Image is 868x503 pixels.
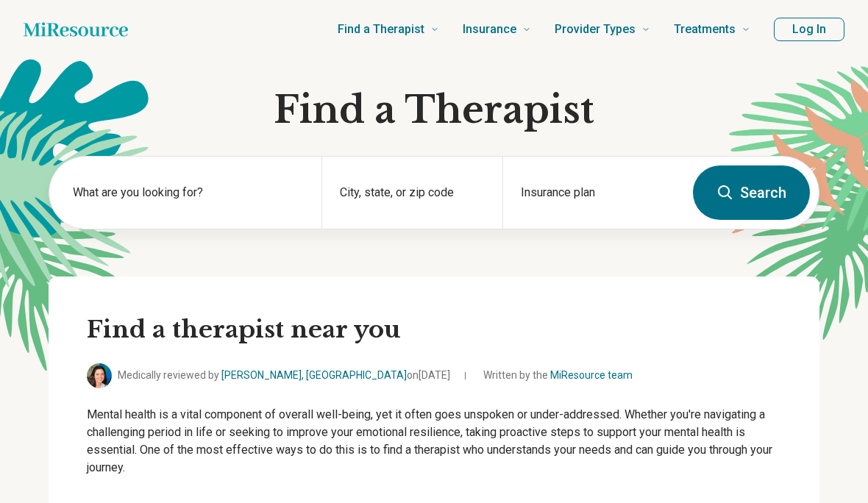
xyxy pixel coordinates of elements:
p: Mental health is a vital component of overall well-being, yet it often goes unspoken or under-add... [87,406,781,477]
span: on [DATE] [407,369,450,381]
button: Log In [774,18,844,41]
label: What are you looking for? [73,184,304,201]
span: Written by the [483,368,633,383]
span: Medically reviewed by [118,368,450,383]
h1: Find a Therapist [49,88,819,132]
span: Insurance [463,19,516,40]
button: Search [693,165,810,220]
span: Find a Therapist [338,19,424,40]
a: Home page [24,15,128,44]
a: MiResource team [550,369,633,381]
span: Provider Types [555,19,636,40]
a: [PERSON_NAME], [GEOGRAPHIC_DATA] [221,369,407,381]
h2: Find a therapist near you [87,315,781,346]
span: Treatments [674,19,736,40]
